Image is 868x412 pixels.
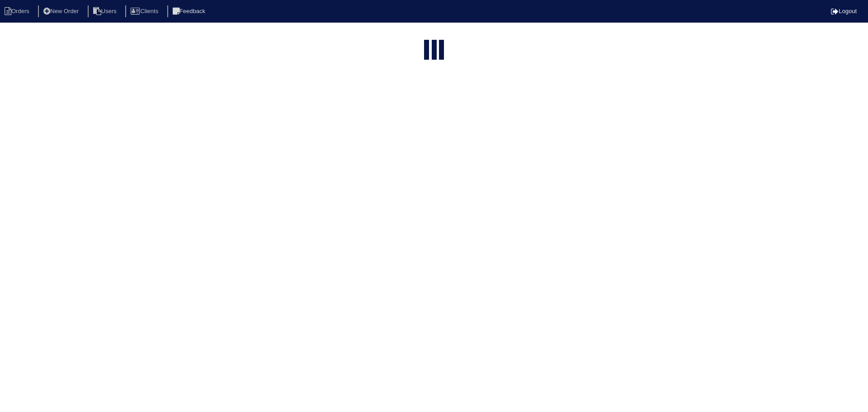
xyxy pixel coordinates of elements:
a: New Order [38,8,86,14]
li: New Order [38,5,86,18]
a: Clients [125,8,165,14]
div: loading... [432,40,437,64]
li: Feedback [167,5,212,18]
li: Users [88,5,124,18]
a: Logout [831,8,857,14]
li: Clients [125,5,165,18]
a: Users [88,8,124,14]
